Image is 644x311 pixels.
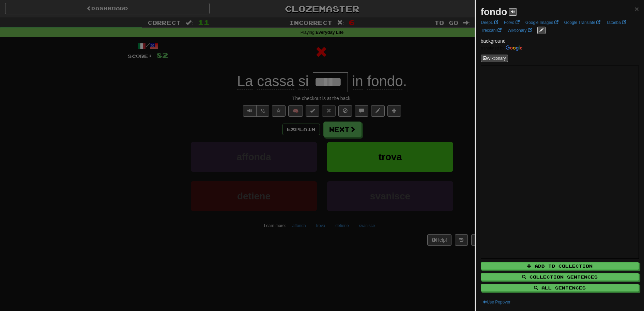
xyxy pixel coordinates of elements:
[481,262,639,270] button: Add to Collection
[502,19,522,26] a: Forvo
[481,55,508,62] button: Wiktionary
[505,27,534,34] a: Wiktionary
[481,45,522,51] img: Color short
[481,298,512,306] button: Use Popover
[562,19,603,26] a: Google Translate
[604,19,628,26] a: Tatoeba
[635,5,639,13] span: ×
[479,27,504,34] a: Treccani
[479,19,500,26] a: DeepL
[523,19,561,26] a: Google Images
[481,6,507,17] strong: fondo
[481,273,639,281] button: Collection Sentences
[635,5,639,12] button: Close
[537,27,546,34] button: edit links
[481,38,506,44] span: background
[481,284,639,292] button: All Sentences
